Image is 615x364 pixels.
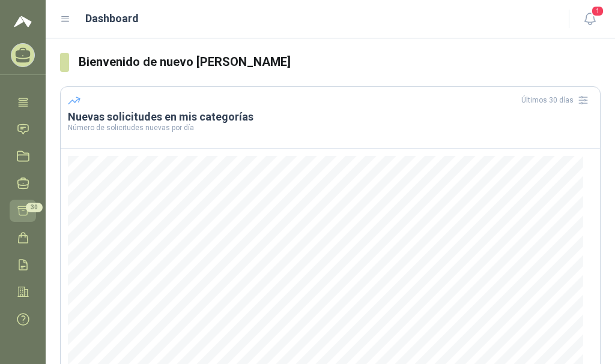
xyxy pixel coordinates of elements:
[68,124,593,131] p: Número de solicitudes nuevas por día
[68,110,593,124] h3: Nuevas solicitudes en mis categorías
[85,10,139,27] h1: Dashboard
[79,53,601,71] h3: Bienvenido de nuevo [PERSON_NAME]
[521,91,593,110] div: Últimos 30 días
[10,200,36,222] a: 30
[579,8,601,30] button: 1
[14,14,32,29] img: Logo peakr
[591,5,604,17] span: 1
[26,203,43,212] span: 30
